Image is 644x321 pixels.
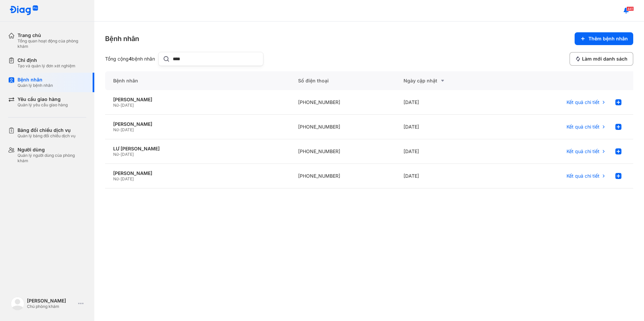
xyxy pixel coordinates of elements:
span: Kết quả chi tiết [567,124,600,130]
div: Quản lý bảng đối chiếu dịch vụ [18,133,75,139]
span: [DATE] [121,176,134,181]
span: Làm mới danh sách [582,56,627,62]
img: logo [11,297,24,310]
span: Thêm bệnh nhân [588,36,628,42]
span: 4 [129,56,132,62]
div: [PERSON_NAME] [113,97,282,103]
span: Nữ [113,176,119,181]
div: [PERSON_NAME] [113,121,282,127]
div: Quản lý bệnh nhân [18,83,53,88]
span: - [119,103,121,108]
div: Bệnh nhân [18,77,53,83]
div: Yêu cầu giao hàng [18,96,68,102]
div: Quản lý người dùng của phòng khám [18,153,86,164]
img: logo [9,5,38,16]
div: Tổng cộng bệnh nhân [105,56,156,62]
span: - [119,176,121,181]
div: Tổng quan hoạt động của phòng khám [18,38,86,49]
div: Bệnh nhân [105,71,290,90]
div: Chỉ định [18,57,75,63]
span: Kết quả chi tiết [567,148,600,154]
div: [PHONE_NUMBER] [290,115,396,139]
div: [DATE] [395,139,501,164]
span: Nữ [113,152,119,157]
div: [PHONE_NUMBER] [290,139,396,164]
span: 441 [626,6,634,11]
button: Thêm bệnh nhân [575,32,633,45]
div: Chủ phòng khám [27,304,75,309]
div: [DATE] [395,90,501,115]
div: [PHONE_NUMBER] [290,164,396,188]
div: LƯ [PERSON_NAME] [113,146,282,152]
div: Bảng đối chiếu dịch vụ [18,127,75,133]
div: [DATE] [395,164,501,188]
div: [PHONE_NUMBER] [290,90,396,115]
span: Kết quả chi tiết [567,99,600,105]
div: Ngày cập nhật [404,77,493,85]
span: Nữ [113,127,119,132]
span: - [119,152,121,157]
div: [PERSON_NAME] [113,170,282,176]
div: [PERSON_NAME] [27,298,75,304]
span: Nữ [113,103,119,108]
button: Làm mới danh sách [570,52,633,66]
div: Tạo và quản lý đơn xét nghiệm [18,63,75,69]
div: Số điện thoại [290,71,396,90]
span: Kết quả chi tiết [567,173,600,179]
div: Trang chủ [18,32,86,38]
span: [DATE] [121,127,134,132]
span: [DATE] [121,152,134,157]
span: [DATE] [121,103,134,108]
div: Người dùng [18,147,86,153]
div: [DATE] [395,115,501,139]
div: Bệnh nhân [105,34,139,43]
span: - [119,127,121,132]
div: Quản lý yêu cầu giao hàng [18,102,68,108]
